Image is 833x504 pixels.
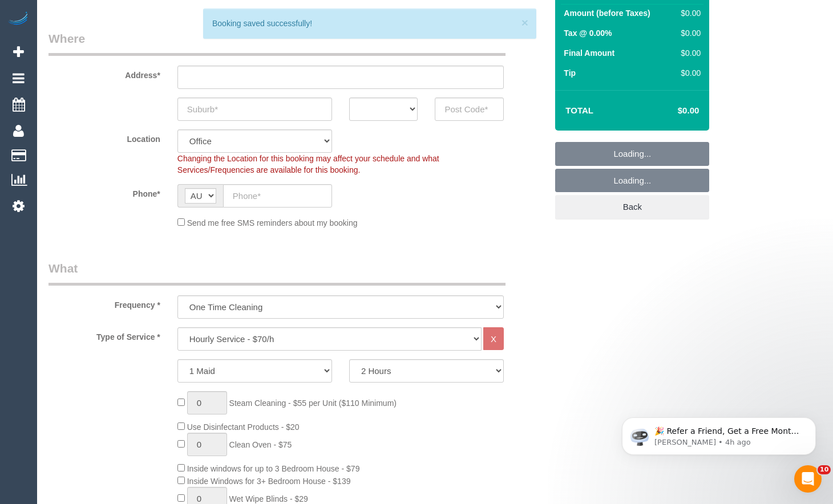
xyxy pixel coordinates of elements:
span: Send me free SMS reminders about my booking [187,218,358,227]
div: $0.00 [670,47,701,59]
label: Tip [564,67,576,79]
span: Inside Windows for 3+ Bedroom House - $139 [187,477,351,486]
label: Phone* [40,184,169,200]
label: Type of Service * [40,327,169,343]
label: Frequency * [40,295,169,311]
h4: $0.00 [644,106,699,116]
a: Back [555,195,709,219]
div: $0.00 [670,67,701,79]
div: $0.00 [670,7,701,19]
div: Booking saved successfully! [212,18,527,29]
span: Steam Cleaning - $55 per Unit ($110 Minimum) [229,399,397,408]
button: × [521,17,528,29]
strong: Total [565,105,593,115]
img: Automaid Logo [7,11,30,27]
iframe: Intercom notifications message [605,393,833,473]
iframe: Intercom live chat [794,465,822,493]
span: Clean Oven - $75 [229,440,292,449]
span: Inside windows for up to 3 Bedroom House - $79 [187,464,360,473]
input: Phone* [223,184,332,208]
div: $0.00 [670,27,701,39]
label: Amount (before Taxes) [564,7,650,19]
label: Address* [40,66,169,81]
legend: What [48,260,506,286]
span: Wet Wipe Blinds - $29 [229,494,308,503]
input: Post Code* [435,97,504,121]
span: Use Disinfectant Products - $20 [187,422,300,432]
label: Tax @ 0.00% [564,27,612,39]
label: Final Amount [564,47,614,59]
legend: Where [48,30,506,56]
span: Changing the Location for this booking may affect your schedule and what Services/Frequencies are... [177,154,439,174]
label: Location [40,129,169,145]
span: 10 [818,465,831,474]
input: Suburb* [177,97,332,121]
